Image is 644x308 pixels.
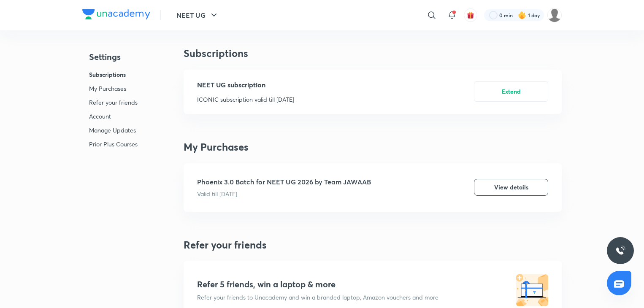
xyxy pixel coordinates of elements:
h4: Settings [89,51,138,63]
p: Manage Updates [89,126,138,135]
img: avatar [467,11,474,19]
p: ICONIC subscription valid till [DATE] [197,95,294,104]
h3: Refer your friends [184,239,562,251]
button: avatar [464,8,477,22]
p: Subscriptions [89,70,138,79]
p: Valid till [DATE] [197,189,371,198]
p: Phoenix 3.0 Batch for NEET UG 2026 by Team JAWAAB [197,177,371,187]
h3: My Purchases [184,141,562,153]
p: Account [89,112,138,121]
p: My Purchases [89,84,138,93]
img: referral [516,274,548,306]
img: ttu [615,246,625,256]
button: NEET UG [171,7,224,24]
h4: Refer 5 friends, win a laptop & more [197,279,336,289]
p: Refer your friends to Unacademy and win a branded laptop, Amazon vouchers and more [197,293,438,302]
p: Prior Plus Courses [89,140,138,149]
img: streak [518,11,526,19]
h3: Subscriptions [184,47,562,59]
a: Company Logo [82,9,150,22]
p: NEET UG subscription [197,80,294,90]
p: Refer your friends [89,98,138,107]
button: View details [474,179,548,196]
img: Sakshi [547,8,562,22]
button: Extend [474,81,548,102]
img: Company Logo [82,9,150,19]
